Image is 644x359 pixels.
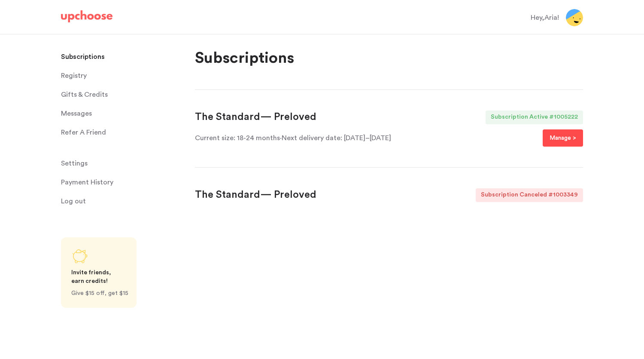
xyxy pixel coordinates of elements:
p: Manage > [550,133,576,143]
p: Refer A Friend [61,124,106,141]
span: Current size: [195,135,237,141]
span: Gifts & Credits [61,86,108,103]
img: UpChoose [61,10,112,22]
button: Manage > [543,129,583,147]
div: The Standard — Preloved [195,110,316,124]
span: Registry [61,67,87,84]
span: Messages [61,105,92,122]
a: Registry [61,67,185,84]
a: Settings [61,155,185,172]
a: Subscriptions [61,48,185,65]
span: Settings [61,155,88,172]
p: Subscriptions [61,48,105,65]
div: The Standard — Preloved [195,188,316,202]
p: Payment History [61,174,113,191]
span: · Next delivery date: [DATE]–[DATE] [280,135,391,141]
span: Log out [61,193,86,210]
a: Refer A Friend [61,124,185,141]
a: Log out [61,193,185,210]
a: UpChoose [61,10,112,26]
a: Payment History [61,174,185,191]
div: # 1003349 [548,188,583,202]
div: Hey, Aria ! [531,12,559,23]
div: Subscription Active [486,110,549,124]
p: Subscriptions [195,48,583,69]
a: Messages [61,105,185,122]
span: 18-24 months [195,135,280,141]
a: Gifts & Credits [61,86,185,103]
div: # 1005222 [549,110,583,124]
div: Subscription Canceled [476,188,548,202]
a: Share UpChoose [61,237,137,308]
